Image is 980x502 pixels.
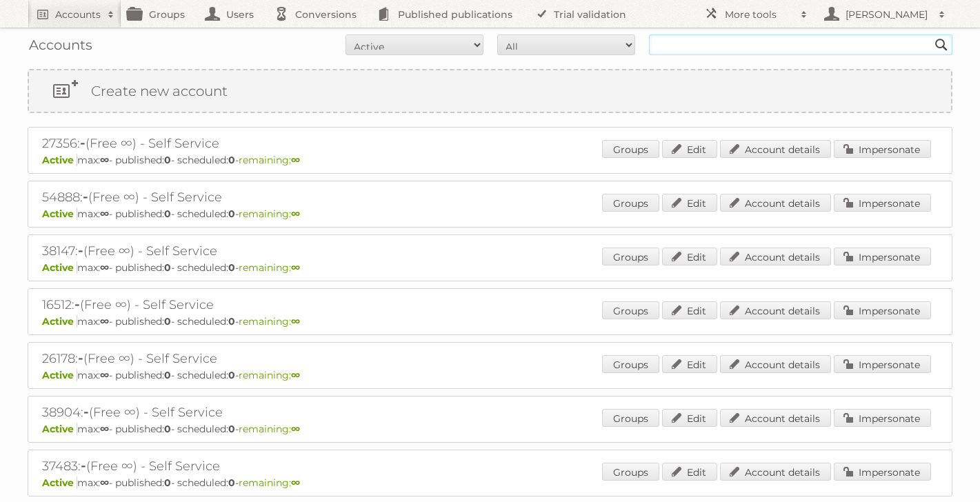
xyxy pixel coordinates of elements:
[239,423,300,435] span: remaining:
[291,315,300,328] strong: ∞
[42,296,525,314] h2: 16512: (Free ∞) - Self Service
[164,315,171,328] strong: 0
[228,261,235,274] strong: 0
[291,423,300,435] strong: ∞
[42,261,77,274] span: Active
[164,261,171,274] strong: 0
[662,194,717,212] a: Edit
[239,154,300,166] span: remaining:
[42,154,938,166] p: max: - published: - scheduled: -
[602,355,659,373] a: Groups
[291,476,300,489] strong: ∞
[42,423,938,435] p: max: - published: - scheduled: -
[931,34,952,55] input: Search
[228,369,235,381] strong: 0
[291,369,300,381] strong: ∞
[291,208,300,220] strong: ∞
[720,140,831,158] a: Account details
[100,315,109,328] strong: ∞
[100,154,109,166] strong: ∞
[100,423,109,435] strong: ∞
[228,208,235,220] strong: 0
[42,315,938,328] p: max: - published: - scheduled: -
[42,369,77,381] span: Active
[602,463,659,481] a: Groups
[662,140,717,158] a: Edit
[662,409,717,427] a: Edit
[55,8,101,21] h2: Accounts
[834,194,931,212] a: Impersonate
[834,409,931,427] a: Impersonate
[228,423,235,435] strong: 0
[842,8,932,21] h2: [PERSON_NAME]
[662,248,717,265] a: Edit
[164,423,171,435] strong: 0
[83,188,88,205] span: -
[80,134,86,151] span: -
[239,208,300,220] span: remaining:
[834,355,931,373] a: Impersonate
[78,242,83,259] span: -
[42,403,525,421] h2: 38904: (Free ∞) - Self Service
[42,154,77,166] span: Active
[291,154,300,166] strong: ∞
[834,301,931,319] a: Impersonate
[42,457,525,475] h2: 37483: (Free ∞) - Self Service
[602,248,659,265] a: Groups
[81,457,86,474] span: -
[164,154,171,166] strong: 0
[239,369,300,381] span: remaining:
[42,261,938,274] p: max: - published: - scheduled: -
[228,476,235,489] strong: 0
[602,194,659,212] a: Groups
[100,208,109,220] strong: ∞
[291,261,300,274] strong: ∞
[100,476,109,489] strong: ∞
[239,476,300,489] span: remaining:
[834,140,931,158] a: Impersonate
[42,315,77,328] span: Active
[42,476,938,489] p: max: - published: - scheduled: -
[602,409,659,427] a: Groups
[100,261,109,274] strong: ∞
[662,463,717,481] a: Edit
[602,301,659,319] a: Groups
[100,369,109,381] strong: ∞
[29,70,951,112] a: Create new account
[78,350,83,366] span: -
[42,423,77,435] span: Active
[42,242,525,260] h2: 38147: (Free ∞) - Self Service
[83,403,89,420] span: -
[42,208,77,220] span: Active
[42,476,77,489] span: Active
[720,248,831,265] a: Account details
[42,369,938,381] p: max: - published: - scheduled: -
[834,463,931,481] a: Impersonate
[164,476,171,489] strong: 0
[239,261,300,274] span: remaining:
[164,208,171,220] strong: 0
[602,140,659,158] a: Groups
[228,154,235,166] strong: 0
[42,188,525,206] h2: 54888: (Free ∞) - Self Service
[42,208,938,220] p: max: - published: - scheduled: -
[720,409,831,427] a: Account details
[720,194,831,212] a: Account details
[720,301,831,319] a: Account details
[725,8,794,21] h2: More tools
[74,296,80,312] span: -
[834,248,931,265] a: Impersonate
[662,301,717,319] a: Edit
[662,355,717,373] a: Edit
[720,463,831,481] a: Account details
[228,315,235,328] strong: 0
[164,369,171,381] strong: 0
[239,315,300,328] span: remaining:
[42,350,525,368] h2: 26178: (Free ∞) - Self Service
[42,134,525,152] h2: 27356: (Free ∞) - Self Service
[720,355,831,373] a: Account details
